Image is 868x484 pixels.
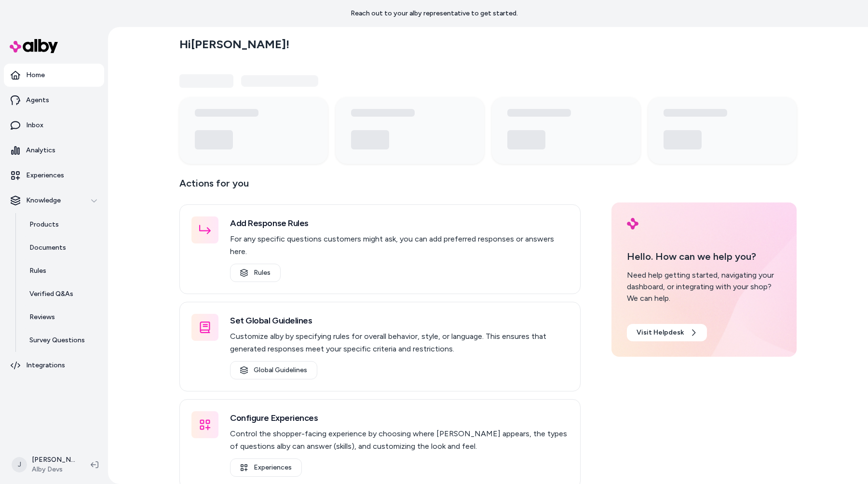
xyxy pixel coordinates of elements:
button: J[PERSON_NAME]Alby Devs [6,449,83,480]
p: Home [26,70,45,80]
p: Survey Questions [29,336,85,345]
a: Verified Q&As [20,282,104,306]
a: Inbox [4,114,104,137]
div: Need help getting started, navigating your dashboard, or integrating with your shop? We can help. [627,269,781,304]
span: J [12,457,27,472]
p: Experiences [26,171,64,180]
img: alby Logo [627,218,638,229]
a: Documents [20,236,104,259]
a: Integrations [4,354,104,377]
p: Products [29,220,59,229]
a: Home [4,64,104,87]
h3: Add Response Rules [230,216,569,230]
a: Rules [20,259,104,282]
a: Agents [4,89,104,112]
p: Reach out to your alby representative to get started. [351,9,518,18]
p: Documents [29,243,66,253]
a: Experiences [230,458,302,477]
img: alby Logo [10,39,58,53]
a: Rules [230,264,281,282]
p: Integrations [26,361,65,370]
h2: Hi [PERSON_NAME] ! [179,37,289,52]
h3: Configure Experiences [230,411,569,425]
p: Analytics [26,146,55,155]
a: Global Guidelines [230,361,317,379]
p: Knowledge [26,196,61,205]
span: Alby Devs [32,465,75,474]
p: Control the shopper-facing experience by choosing where [PERSON_NAME] appears, the types of quest... [230,428,569,453]
p: Reviews [29,312,55,322]
a: Products [20,213,104,236]
a: Experiences [4,164,104,187]
button: Knowledge [4,189,104,212]
p: Verified Q&As [29,289,73,299]
a: Survey Questions [20,329,104,352]
a: Reviews [20,306,104,329]
p: Agents [26,95,49,105]
p: Customize alby by specifying rules for overall behavior, style, or language. This ensures that ge... [230,330,569,355]
p: Inbox [26,121,43,130]
h3: Set Global Guidelines [230,314,569,327]
p: Actions for you [179,175,581,199]
p: Rules [29,266,46,276]
a: Analytics [4,139,104,162]
p: For any specific questions customers might ask, you can add preferred responses or answers here. [230,233,569,258]
p: Hello. How can we help you? [627,249,781,264]
p: [PERSON_NAME] [32,455,75,465]
a: Visit Helpdesk [627,324,707,341]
